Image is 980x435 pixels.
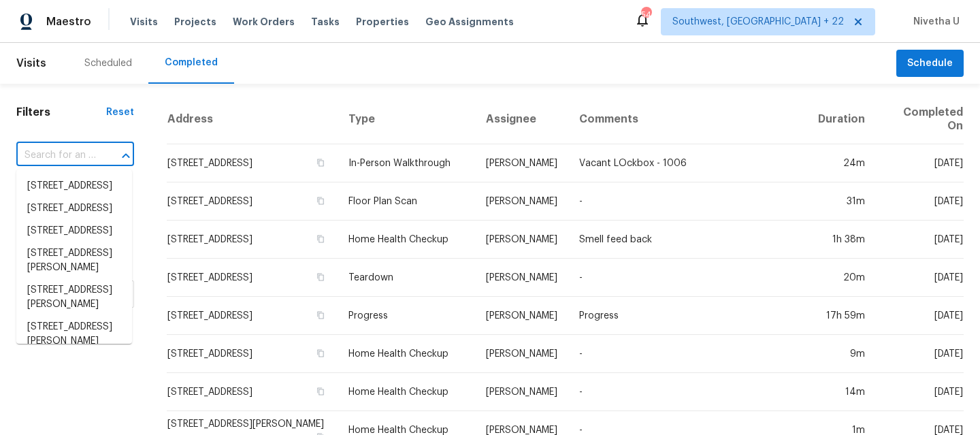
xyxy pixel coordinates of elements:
[165,56,218,69] div: Completed
[338,297,474,335] td: Progress
[896,50,964,78] button: Schedule
[356,15,409,29] span: Properties
[568,335,807,373] td: -
[568,221,807,259] td: Smell feed back
[338,144,474,182] td: In-Person Walkthrough
[106,106,134,119] div: Reset
[167,373,338,411] td: [STREET_ADDRESS]
[16,106,106,119] h1: Filters
[167,95,338,144] th: Address
[314,271,327,283] button: Copy Address
[672,15,844,29] span: Southwest, [GEOGRAPHIC_DATA] + 22
[338,221,474,259] td: Home Health Checkup
[807,221,876,259] td: 1h 38m
[174,15,216,29] span: Projects
[167,297,338,335] td: [STREET_ADDRESS]
[314,385,327,398] button: Copy Address
[314,309,327,321] button: Copy Address
[475,373,568,411] td: [PERSON_NAME]
[16,279,132,316] li: [STREET_ADDRESS][PERSON_NAME]
[568,95,807,144] th: Comments
[16,175,132,197] li: [STREET_ADDRESS]
[641,8,651,22] div: 549
[167,221,338,259] td: [STREET_ADDRESS]
[84,57,132,70] div: Scheduled
[876,182,964,221] td: [DATE]
[16,220,132,242] li: [STREET_ADDRESS]
[46,15,91,29] span: Maestro
[167,182,338,221] td: [STREET_ADDRESS]
[568,182,807,221] td: -
[338,259,474,297] td: Teardown
[807,297,876,335] td: 17h 59m
[908,15,960,29] span: Nivetha U
[807,373,876,411] td: 14m
[907,55,953,72] span: Schedule
[475,259,568,297] td: [PERSON_NAME]
[876,221,964,259] td: [DATE]
[807,335,876,373] td: 9m
[876,297,964,335] td: [DATE]
[876,373,964,411] td: [DATE]
[314,195,327,207] button: Copy Address
[167,144,338,182] td: [STREET_ADDRESS]
[116,146,135,165] button: Close
[807,182,876,221] td: 31m
[16,145,96,166] input: Search for an address...
[475,335,568,373] td: [PERSON_NAME]
[475,297,568,335] td: [PERSON_NAME]
[475,221,568,259] td: [PERSON_NAME]
[338,95,474,144] th: Type
[314,233,327,245] button: Copy Address
[314,157,327,169] button: Copy Address
[568,144,807,182] td: Vacant LOckbox - 1006
[16,242,132,279] li: [STREET_ADDRESS][PERSON_NAME]
[807,144,876,182] td: 24m
[475,95,568,144] th: Assignee
[338,335,474,373] td: Home Health Checkup
[425,15,514,29] span: Geo Assignments
[314,347,327,359] button: Copy Address
[876,95,964,144] th: Completed On
[475,182,568,221] td: [PERSON_NAME]
[876,259,964,297] td: [DATE]
[876,144,964,182] td: [DATE]
[568,297,807,335] td: Progress
[167,259,338,297] td: [STREET_ADDRESS]
[233,15,295,29] span: Work Orders
[807,95,876,144] th: Duration
[568,259,807,297] td: -
[338,373,474,411] td: Home Health Checkup
[16,316,132,353] li: [STREET_ADDRESS][PERSON_NAME]
[807,259,876,297] td: 20m
[16,48,46,78] span: Visits
[876,335,964,373] td: [DATE]
[16,197,132,220] li: [STREET_ADDRESS]
[338,182,474,221] td: Floor Plan Scan
[311,17,340,27] span: Tasks
[568,373,807,411] td: -
[167,335,338,373] td: [STREET_ADDRESS]
[130,15,158,29] span: Visits
[475,144,568,182] td: [PERSON_NAME]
